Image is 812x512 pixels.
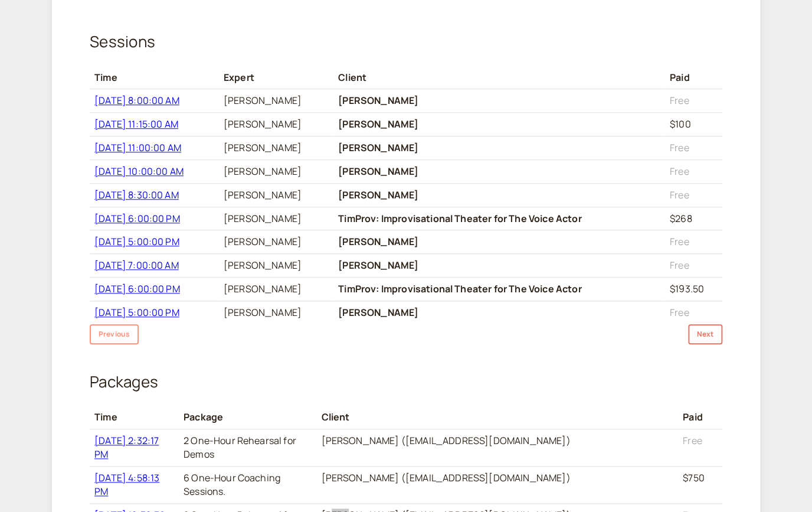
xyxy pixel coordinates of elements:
span: Free [670,94,689,107]
a: [DATE] 4:58:13 PM [94,471,159,498]
span: Free [670,306,689,319]
h2: Packages [90,370,722,394]
a: [DATE] 10:00:00 AM [94,165,184,178]
span: Free [670,235,689,248]
span: Free [670,188,689,201]
td: [PERSON_NAME] [219,301,333,324]
th: Expert [219,66,333,89]
td: [PERSON_NAME] [333,89,665,113]
td: [PERSON_NAME] [333,254,665,278]
td: [PERSON_NAME] [333,183,665,207]
td: $193.50 [665,278,722,301]
h2: Sessions [90,30,722,54]
td: [PERSON_NAME] [219,230,333,254]
button: Next [688,324,722,344]
a: [DATE] 6:00:00 PM [94,212,180,225]
a: [DATE] 8:00:00 AM [94,94,179,107]
td: [PERSON_NAME] ([EMAIL_ADDRESS][DOMAIN_NAME]) [316,466,678,503]
td: [PERSON_NAME] [219,207,333,230]
td: [PERSON_NAME] [333,301,665,324]
th: Package [179,406,316,429]
th: Paid [678,406,722,429]
td: [PERSON_NAME] [333,136,665,160]
a: [DATE] 11:15:00 AM [94,118,178,131]
td: [PERSON_NAME] ([EMAIL_ADDRESS][DOMAIN_NAME]) [316,429,678,467]
a: [DATE] 6:00:00 PM [94,282,180,295]
th: Client [316,406,678,429]
a: [DATE] 5:00:00 PM [94,306,179,319]
span: Free [670,165,689,178]
td: [PERSON_NAME] [219,278,333,301]
th: Time [90,66,219,89]
td: $100 [665,113,722,136]
td: $750 [678,466,722,503]
button: Previous [90,324,139,344]
td: [PERSON_NAME] [333,159,665,183]
span: Free [683,434,702,447]
th: Paid [665,66,722,89]
a: [DATE] 5:00:00 PM [94,235,179,248]
a: [DATE] 7:00:00 AM [94,259,179,272]
td: [PERSON_NAME] [219,254,333,278]
td: [PERSON_NAME] [333,230,665,254]
td: $268 [665,207,722,230]
span: Free [670,141,689,154]
a: [DATE] 2:32:17 PM [94,434,159,461]
a: [DATE] 11:00:00 AM [94,141,181,154]
th: Time [90,406,179,429]
td: 6 One-Hour Coaching Sessions. [179,466,316,503]
td: [PERSON_NAME] [219,136,333,160]
a: [DATE] 8:30:00 AM [94,188,179,201]
td: [PERSON_NAME] [219,159,333,183]
th: Client [333,66,665,89]
span: Free [670,259,689,272]
td: [PERSON_NAME] [219,113,333,136]
td: [PERSON_NAME] [333,113,665,136]
td: TimProv: Improvisational Theater for The Voice Actor [333,207,665,230]
td: 2 One-Hour Rehearsal for Demos [179,429,316,467]
td: [PERSON_NAME] [219,89,333,113]
td: [PERSON_NAME] [219,183,333,207]
td: TimProv: Improvisational Theater for The Voice Actor [333,278,665,301]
